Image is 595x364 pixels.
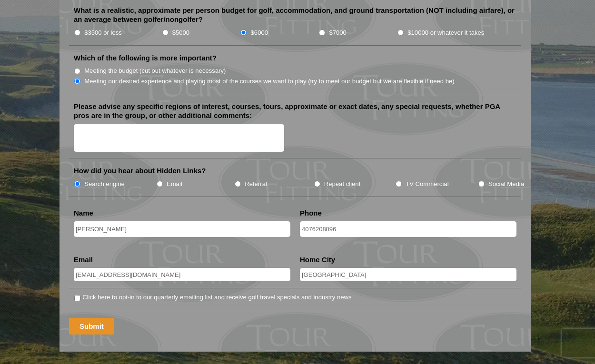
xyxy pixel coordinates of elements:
[167,179,182,189] label: Email
[84,66,226,76] label: Meeting the budget (cut out whatever is necessary)
[74,166,206,176] label: How did you hear about Hidden Links?
[69,318,114,334] input: Submit
[74,53,217,63] label: Which of the following is more important?
[407,28,484,38] label: $10000 or whatever it takes
[329,28,346,38] label: $7000
[300,255,335,265] label: Home City
[84,179,125,189] label: Search engine
[74,255,93,265] label: Email
[74,6,516,24] label: What is a realistic, approximate per person budget for golf, accommodation, and ground transporta...
[84,77,455,86] label: Meeting our desired experience and playing most of the courses we want to play (try to meet our b...
[324,179,361,189] label: Repeat client
[300,208,322,218] label: Phone
[245,179,267,189] label: Referral
[251,28,268,38] label: $6000
[74,102,516,120] label: Please advise any specific regions of interest, courses, tours, approximate or exact dates, any s...
[82,293,351,302] label: Click here to opt-in to our quarterly emailing list and receive golf travel specials and industry...
[84,28,122,38] label: $3500 or less
[74,208,93,218] label: Name
[406,179,448,189] label: TV Commercial
[488,179,524,189] label: Social Media
[172,28,189,38] label: $5000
